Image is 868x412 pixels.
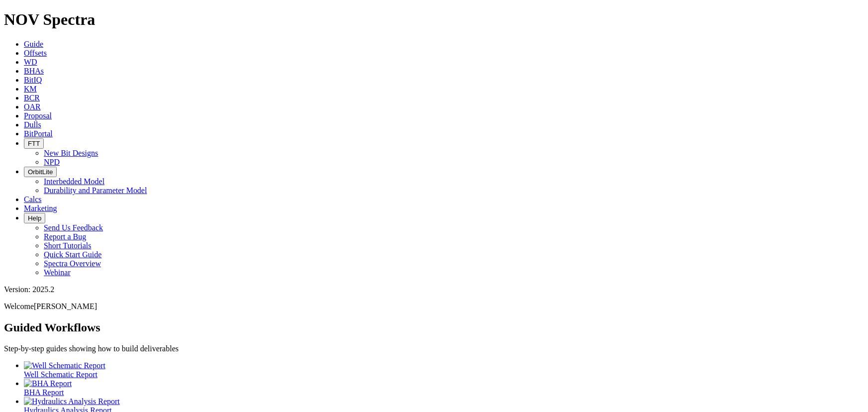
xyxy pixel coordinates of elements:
p: Welcome [4,302,864,311]
img: BHA Report [24,379,72,388]
a: Guide [24,40,43,48]
button: Help [24,213,45,223]
a: Proposal [24,111,52,120]
h1: NOV Spectra [4,10,864,29]
a: Well Schematic Report Well Schematic Report [24,361,864,379]
span: FTT [28,140,40,147]
a: BHA Report BHA Report [24,379,864,397]
a: New Bit Designs [44,149,98,157]
p: Step-by-step guides showing how to build deliverables [4,344,864,353]
button: OrbitLite [24,167,57,177]
span: [PERSON_NAME] [34,302,97,310]
button: FTT [24,138,44,149]
a: BCR [24,94,40,102]
a: NPD [44,158,60,166]
img: Well Schematic Report [24,361,105,370]
a: KM [24,85,37,93]
a: Offsets [24,49,47,57]
a: Short Tutorials [44,241,92,250]
a: Calcs [24,195,42,204]
a: BitIQ [24,76,42,84]
a: Interbedded Model [44,177,104,186]
a: Quick Start Guide [44,250,101,259]
span: BHA Report [24,388,64,397]
a: BHAs [24,67,44,75]
a: Report a Bug [44,232,86,241]
div: Version: 2025.2 [4,285,864,294]
a: Durability and Parameter Model [44,186,147,195]
a: OAR [24,103,41,111]
span: Well Schematic Report [24,370,97,379]
a: WD [24,58,37,66]
a: Marketing [24,204,57,212]
img: Hydraulics Analysis Report [24,397,120,406]
a: Webinar [44,268,71,277]
a: Send Us Feedback [44,223,103,232]
span: OrbitLite [28,168,53,176]
span: Help [28,214,41,222]
a: Dulls [24,120,41,129]
a: BitPortal [24,129,53,138]
a: Spectra Overview [44,259,101,268]
h2: Guided Workflows [4,321,864,334]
